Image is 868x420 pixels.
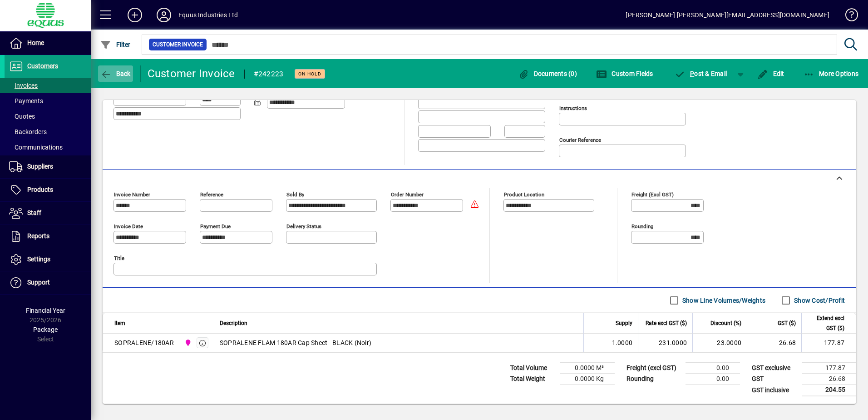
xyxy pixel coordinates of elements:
div: #242223 [254,67,284,81]
span: Description [220,318,247,328]
td: Rounding [622,374,686,385]
mat-label: Reference [200,191,223,198]
a: Payments [5,93,91,109]
td: Total Volume [506,363,560,374]
label: Show Cost/Profit [792,296,845,305]
td: GST [747,374,802,385]
a: Home [5,32,91,55]
span: Edit [757,70,784,77]
span: Backorders [9,128,47,135]
span: ost & Email [675,70,727,77]
span: Products [27,186,53,193]
span: Suppliers [27,163,53,170]
a: Suppliers [5,155,91,178]
span: Customer Invoice [153,40,203,49]
span: More Options [804,70,859,77]
span: Discount (%) [710,318,741,328]
mat-label: Rounding [631,223,653,230]
a: Invoices [5,78,91,93]
td: GST inclusive [747,385,802,396]
span: Quotes [9,113,35,120]
mat-label: Freight (excl GST) [631,191,674,198]
span: Item [114,318,125,328]
div: 231.0000 [644,338,687,347]
span: Reports [27,232,49,240]
span: Extend excl GST ($) [807,313,844,333]
span: SOPRALENE FLAM 180AR Cap Sheet - BLACK (Noir) [220,338,371,347]
span: On hold [298,71,321,77]
span: Invoices [9,82,38,89]
td: 26.68 [747,334,801,352]
mat-label: Delivery status [286,223,321,230]
span: Custom Fields [596,70,653,77]
div: SOPRALENE/180AR [114,338,174,347]
mat-label: Invoice number [114,191,150,198]
span: GST ($) [778,318,796,328]
span: Support [27,279,50,286]
button: Custom Fields [594,65,656,82]
span: Communications [9,144,63,151]
td: Total Weight [506,374,560,385]
a: Quotes [5,109,91,124]
mat-label: Product location [504,191,544,198]
td: 23.0000 [692,334,747,352]
span: 2N NORTHERN [182,338,192,348]
td: 0.00 [686,374,740,385]
mat-label: Payment due [200,223,231,230]
div: [PERSON_NAME] [PERSON_NAME][EMAIL_ADDRESS][DOMAIN_NAME] [626,8,829,22]
button: Filter [98,36,133,53]
a: Staff [5,202,91,225]
div: Customer Invoice [148,66,235,81]
span: Staff [27,209,41,216]
span: Documents (0) [518,70,577,77]
a: Settings [5,248,91,271]
a: Products [5,179,91,201]
button: Profile [149,7,178,23]
span: P [690,70,694,77]
app-page-header-button: Back [91,65,141,82]
td: Freight (excl GST) [622,363,686,374]
button: Documents (0) [516,65,579,82]
a: Backorders [5,124,91,140]
span: Settings [27,255,50,263]
td: GST exclusive [747,363,802,374]
td: 177.87 [801,334,856,352]
mat-label: Courier Reference [559,137,601,143]
span: Home [27,39,44,46]
span: Customers [27,62,58,70]
button: Back [98,65,133,82]
mat-label: Invoice date [114,223,143,230]
span: Financial Year [26,307,65,314]
span: Rate excl GST ($) [646,318,687,328]
td: 0.00 [686,363,740,374]
mat-label: Sold by [286,191,304,198]
mat-label: Order number [391,191,424,198]
span: Supply [616,318,632,328]
td: 177.87 [802,363,856,374]
span: Back [100,70,131,77]
label: Show Line Volumes/Weights [681,296,765,305]
span: Payments [9,97,43,105]
td: 26.68 [802,374,856,385]
td: 0.0000 M³ [560,363,615,374]
div: Equus Industries Ltd [178,8,238,22]
button: More Options [801,65,861,82]
span: Package [33,326,58,333]
button: Edit [755,65,787,82]
mat-label: Title [114,255,124,261]
td: 204.55 [802,385,856,396]
td: 0.0000 Kg [560,374,615,385]
a: Knowledge Base [838,2,857,31]
button: Post & Email [670,65,732,82]
span: Filter [100,41,131,48]
a: Communications [5,140,91,155]
a: Reports [5,225,91,248]
a: Support [5,271,91,294]
span: 1.0000 [612,338,633,347]
button: Add [120,7,149,23]
mat-label: Instructions [559,105,587,111]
